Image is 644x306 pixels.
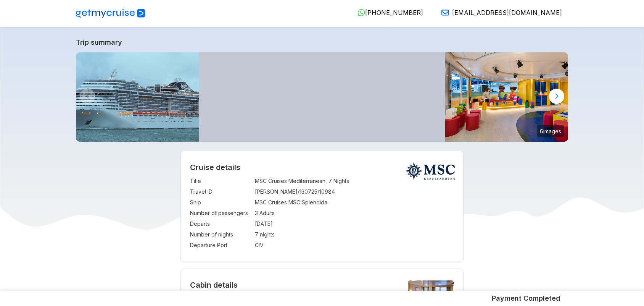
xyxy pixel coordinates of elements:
td: : [251,208,255,219]
td: 7 nights [255,229,454,240]
td: : [251,229,255,240]
img: sp_public_area_the_strand_theatre_01.jpg [199,52,322,142]
td: Title [190,176,251,186]
td: Departure Port [190,240,251,251]
h2: Cruise details [190,163,454,172]
img: WhatsApp [357,9,365,16]
td: CIV [255,240,454,251]
td: MSC Cruises MSC Splendida [255,197,454,208]
a: [PHONE_NUMBER] [351,9,423,16]
td: : [251,186,255,197]
td: 3 Adults [255,208,454,219]
img: Email [441,9,449,16]
h5: Payment Completed [492,294,560,303]
td: Number of passengers [190,208,251,219]
td: Number of nights [190,229,251,240]
td: Ship [190,197,251,208]
span: [EMAIL_ADDRESS][DOMAIN_NAME] [452,9,562,16]
img: MSC_SPLENDIDA_%2820037774212%29.jpg [76,52,199,142]
img: sp_public_area_yc_concierge_reception_04.jpg [322,52,445,142]
small: 6 images [537,125,564,137]
img: sp_public_area_lego_club_03.jpg [445,52,568,142]
td: Departs [190,219,251,229]
td: [PERSON_NAME]/130725/10984 [255,186,454,197]
span: [PHONE_NUMBER] [365,9,423,16]
td: [DATE] [255,219,454,229]
a: [EMAIL_ADDRESS][DOMAIN_NAME] [435,9,562,16]
td: : [251,197,255,208]
td: MSC Cruises Mediterranean, 7 Nights [255,176,454,186]
h4: Cabin details [190,280,454,290]
a: Trip summary [76,38,568,46]
td: : [251,176,255,186]
td: : [251,219,255,229]
td: : [251,240,255,251]
td: Travel ID [190,186,251,197]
